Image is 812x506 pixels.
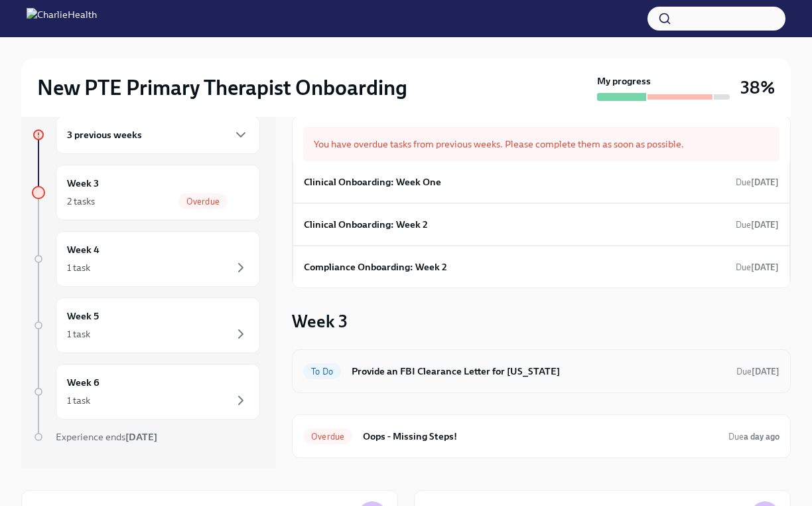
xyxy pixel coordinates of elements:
[67,195,95,208] div: 2 tasks
[736,218,779,231] span: September 27th, 2025 07:00
[178,197,228,207] span: Overdue
[304,217,428,232] h6: Clinical Onboarding: Week 2
[751,220,779,230] strong: [DATE]
[303,127,779,161] div: You have overdue tasks from previous weeks. Please complete them as soon as possible.
[67,375,100,390] h6: Week 6
[303,367,341,377] span: To Do
[752,367,779,377] strong: [DATE]
[292,309,348,333] h3: Week 3
[67,261,90,274] div: 1 task
[125,431,157,443] strong: [DATE]
[736,177,779,187] span: Due
[304,175,441,189] h6: Clinical Onboarding: Week One
[67,127,142,142] h6: 3 previous weeks
[744,432,779,442] strong: a day ago
[303,426,779,447] a: OverdueOops - Missing Steps!Duea day ago
[736,262,779,272] span: Due
[352,364,726,379] h6: Provide an FBI Clearance Letter for [US_STATE]
[67,309,99,323] h6: Week 5
[736,220,779,230] span: Due
[736,367,779,377] span: Due
[56,431,157,443] span: Experience ends
[56,116,260,154] div: 3 previous weeks
[728,430,779,443] span: October 2nd, 2025 07:00
[304,214,779,234] a: Clinical Onboarding: Week 2Due[DATE]
[736,176,779,189] span: September 20th, 2025 07:00
[27,8,97,29] img: CharlieHealth
[37,74,407,101] h2: New PTE Primary Therapist Onboarding
[736,261,779,274] span: September 27th, 2025 07:00
[736,365,779,378] span: October 23rd, 2025 07:00
[67,176,99,191] h6: Week 3
[304,172,779,192] a: Clinical Onboarding: Week OneDue[DATE]
[303,432,352,442] span: Overdue
[740,76,775,100] h3: 38%
[728,432,779,442] span: Due
[67,394,90,407] div: 1 task
[751,177,779,187] strong: [DATE]
[304,260,447,274] h6: Compliance Onboarding: Week 2
[363,429,718,444] h6: Oops - Missing Steps!
[751,262,779,272] strong: [DATE]
[67,327,90,341] div: 1 task
[67,242,100,257] h6: Week 4
[597,74,651,88] strong: My progress
[32,231,260,287] a: Week 41 task
[303,361,779,382] a: To DoProvide an FBI Clearance Letter for [US_STATE]Due[DATE]
[32,364,260,420] a: Week 61 task
[304,257,779,277] a: Compliance Onboarding: Week 2Due[DATE]
[32,297,260,353] a: Week 51 task
[32,165,260,220] a: Week 32 tasksOverdue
